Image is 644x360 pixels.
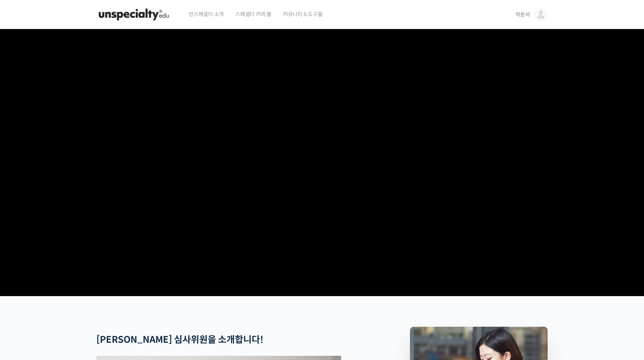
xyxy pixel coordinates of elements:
strong: [PERSON_NAME] 심사위원을 소개합니다 [96,334,260,345]
h2: ! [96,334,369,345]
span: 박운서 [516,11,530,18]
